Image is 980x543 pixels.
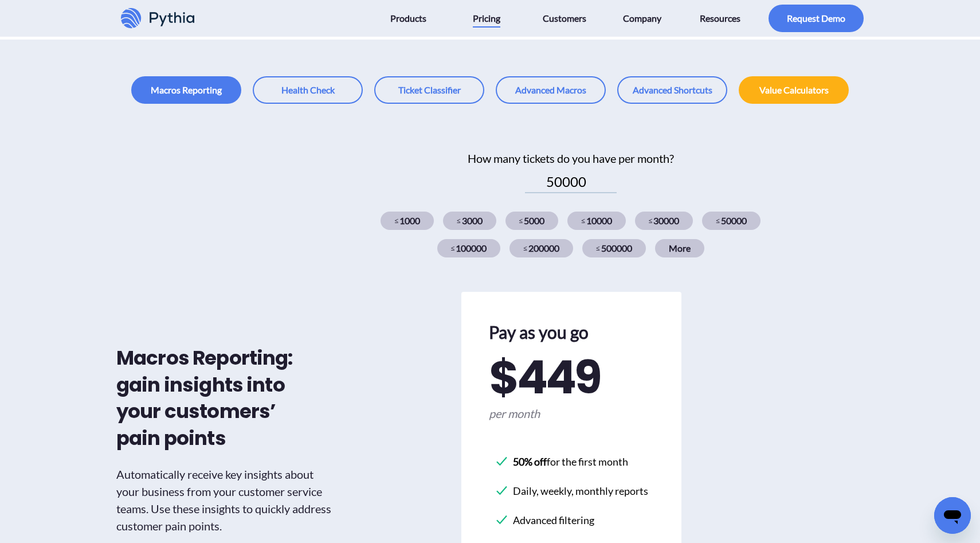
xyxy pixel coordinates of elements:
[495,479,648,503] li: Daily, weekly, monthly reports
[505,212,559,230] div: 5000
[346,150,795,167] div: How many tickets do you have per month?
[581,216,585,226] span: ≤
[390,9,426,28] span: Products
[623,9,661,28] span: Company
[489,354,600,400] span: $ 449
[473,9,500,28] span: Pricing
[649,216,653,226] span: ≤
[513,454,628,470] div: for the first month
[543,9,586,28] span: Customers
[700,9,740,28] span: Resources
[567,212,626,230] div: 10000
[381,212,434,230] div: 1000
[489,405,654,422] span: per month
[655,239,704,257] div: More
[509,239,573,257] div: 200000
[934,497,971,534] iframe: Button to launch messaging window
[513,455,547,468] b: 50% off
[443,212,496,230] div: 3000
[702,212,761,230] div: 50000
[437,239,501,257] div: 100000
[451,243,455,253] span: ≤
[116,466,335,534] h3: Automatically receive key insights about your business from your customer service teams. Use thes...
[582,239,646,257] div: 500000
[489,319,654,345] h2: Pay as you go
[523,243,527,253] span: ≤
[457,216,461,226] span: ≤
[716,216,720,226] span: ≤
[635,212,693,230] div: 30000
[596,243,600,253] span: ≤
[519,216,523,226] span: ≤
[116,345,300,452] h2: Macros Reporting: gain insights into your customers’ pain points
[495,508,648,533] li: Advanced filtering
[394,216,398,226] span: ≤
